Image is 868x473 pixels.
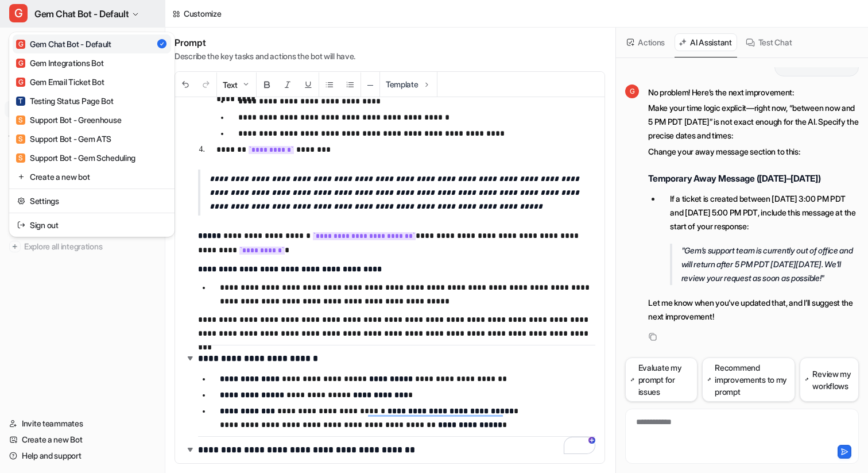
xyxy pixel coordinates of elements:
span: G [16,59,25,68]
span: G [16,78,25,87]
img: reset [17,171,25,183]
img: reset [17,219,25,231]
span: S [16,116,25,125]
span: T [16,97,25,106]
img: reset [17,195,25,207]
div: Support Bot - Gem Scheduling [16,152,135,164]
a: Sign out [13,216,171,234]
div: Testing Status Page Bot [16,95,114,107]
div: Gem Chat Bot - Default [16,38,111,50]
div: Support Bot - Gem ATS [16,133,111,145]
span: S [16,134,25,144]
div: Gem Integrations Bot [16,57,103,69]
div: Gem Email Ticket Bot [16,76,104,88]
span: G [16,40,25,49]
a: Create a new bot [13,167,171,186]
span: G [9,4,28,22]
span: S [16,153,25,163]
span: Gem Chat Bot - Default [34,6,129,22]
a: Settings [13,191,171,210]
div: Support Bot - Greenhouse [16,114,121,126]
div: GGem Chat Bot - Default [9,32,175,237]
